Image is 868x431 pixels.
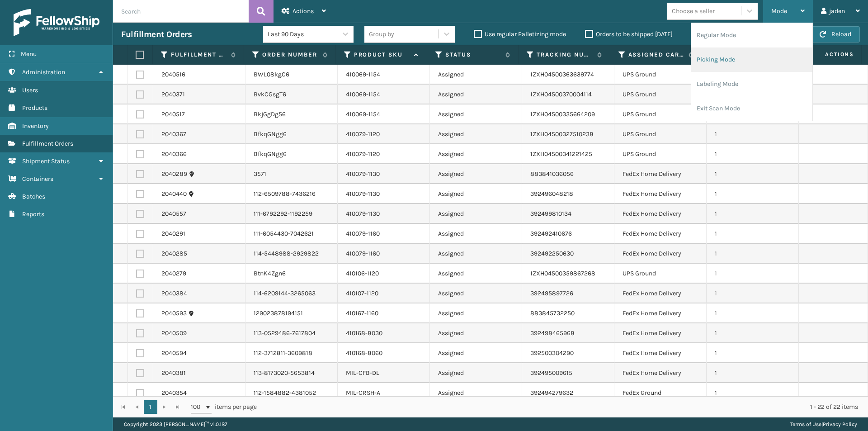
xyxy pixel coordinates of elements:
[530,289,573,297] a: 392495897726
[161,349,187,358] a: 2040594
[796,47,859,62] span: Actions
[269,403,858,412] div: 1 - 22 of 22 items
[530,369,572,377] a: 392495009615
[22,122,49,130] span: Inventory
[530,110,595,118] a: 1ZXH04500335664209
[161,150,187,159] a: 2040366
[530,71,594,78] a: 1ZXH04500363639774
[707,323,799,343] td: 1
[245,383,338,403] td: 112-1584882-4381052
[245,363,338,383] td: 113-8173020-5653814
[530,230,572,237] a: 392492410676
[14,9,99,36] img: logo
[245,144,338,164] td: BfkqGNgg6
[430,144,522,164] td: Assigned
[161,249,187,258] a: 2040285
[22,193,45,200] span: Batches
[537,51,592,59] label: Tracking Number
[346,230,380,237] a: 410079-1160
[346,389,380,397] a: MIL-CRSH-A
[161,70,185,79] a: 2040516
[530,90,592,98] a: 1ZXH04500370004114
[245,164,338,184] td: 3571
[614,383,707,403] td: FedEx Ground
[445,51,501,59] label: Status
[292,7,314,15] span: Actions
[245,224,338,244] td: 111-6054430-7042621
[161,269,186,278] a: 2040279
[614,284,707,303] td: FedEx Home Delivery
[614,224,707,244] td: FedEx Home Delivery
[245,244,338,264] td: 114-5448988-2929822
[707,343,799,363] td: 1
[369,29,394,39] div: Group by
[614,204,707,224] td: FedEx Home Delivery
[823,421,857,427] a: Privacy Policy
[707,244,799,264] td: 1
[771,7,787,15] span: Mode
[790,421,821,427] a: Terms of Use
[430,343,522,363] td: Assigned
[707,303,799,323] td: 1
[707,383,799,403] td: 1
[691,96,812,121] li: Exit Scan Mode
[430,363,522,383] td: Assigned
[144,400,157,414] a: 1
[530,250,574,257] a: 392492250630
[707,204,799,224] td: 1
[161,369,186,378] a: 2040381
[245,323,338,343] td: 113-0529486-7617804
[530,170,574,178] a: 883841036056
[161,130,186,139] a: 2040367
[346,150,380,158] a: 410079-1120
[245,284,338,303] td: 114-6209144-3265063
[430,264,522,284] td: Assigned
[161,189,187,199] a: 2040440
[245,104,338,124] td: BkjGgDg56
[191,403,204,412] span: 100
[245,65,338,85] td: BWL08kgC6
[161,170,187,179] a: 2040289
[707,144,799,164] td: 1
[430,244,522,264] td: Assigned
[346,309,378,317] a: 410167-1160
[346,71,380,78] a: 410069-1154
[191,400,257,414] span: items per page
[430,65,522,85] td: Assigned
[530,309,575,317] a: 883845732250
[430,124,522,144] td: Assigned
[707,284,799,303] td: 1
[614,65,707,85] td: UPS Ground
[22,175,53,183] span: Containers
[161,110,185,119] a: 2040517
[707,224,799,244] td: 1
[354,51,410,59] label: Product SKU
[430,104,522,124] td: Assigned
[171,51,226,59] label: Fulfillment Order Id
[346,190,380,198] a: 410079-1130
[585,30,673,38] label: Orders to be shipped [DATE]
[707,184,799,204] td: 1
[262,51,318,59] label: Order Number
[161,289,187,298] a: 2040384
[346,250,380,257] a: 410079-1160
[161,329,187,338] a: 2040509
[530,329,575,337] a: 392498465968
[346,210,380,218] a: 410079-1130
[430,85,522,104] td: Assigned
[430,383,522,403] td: Assigned
[346,170,380,178] a: 410079-1130
[530,130,594,138] a: 1ZXH04500327510238
[691,47,812,72] li: Picking Mode
[124,417,227,431] p: Copyright 2023 [PERSON_NAME]™ v 1.0.187
[245,124,338,144] td: BfkqGNgg6
[628,51,684,59] label: Assigned Carrier Service
[22,210,44,218] span: Reports
[346,130,380,138] a: 410079-1120
[161,309,187,318] a: 2040593
[22,140,73,147] span: Fulfillment Orders
[346,110,380,118] a: 410069-1154
[614,144,707,164] td: UPS Ground
[161,388,187,398] a: 2040354
[346,329,382,337] a: 410168-8030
